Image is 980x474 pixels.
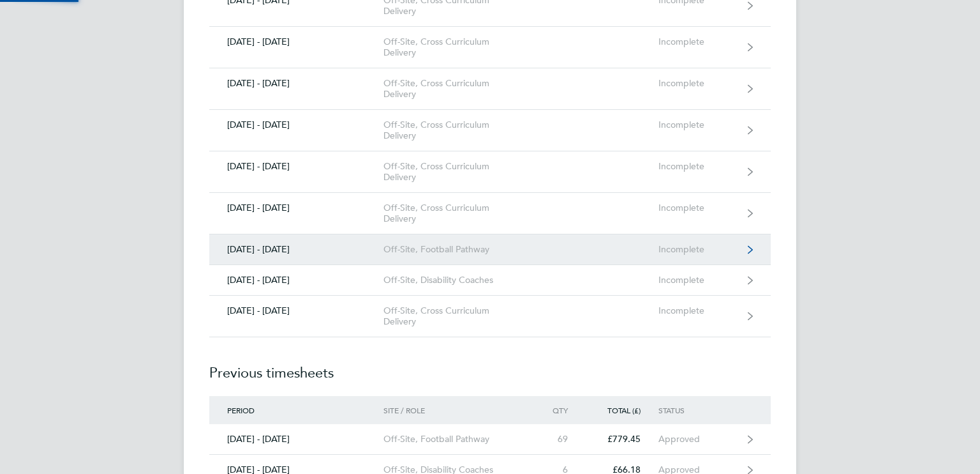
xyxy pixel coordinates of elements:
div: Site / Role [383,406,530,415]
div: Qty [530,406,586,415]
a: [DATE] - [DATE]Off-Site, Cross Curriculum DeliveryIncomplete [209,151,771,193]
div: Incomplete [658,36,737,47]
div: Incomplete [658,161,737,172]
div: Incomplete [658,305,737,316]
a: [DATE] - [DATE]Off-Site, Football Pathway69£779.45Approved [209,424,771,455]
div: [DATE] - [DATE] [209,78,383,89]
div: [DATE] - [DATE] [209,244,383,255]
div: Off-Site, Football Pathway [383,244,530,255]
div: Status [658,406,737,415]
div: Incomplete [658,275,737,286]
h2: Previous timesheets [209,337,771,396]
a: [DATE] - [DATE]Off-Site, Football PathwayIncomplete [209,234,771,265]
a: [DATE] - [DATE]Off-Site, Cross Curriculum DeliveryIncomplete [209,296,771,337]
div: Off-Site, Cross Curriculum Delivery [383,78,530,100]
div: [DATE] - [DATE] [209,434,383,445]
div: Incomplete [658,203,737,213]
div: [DATE] - [DATE] [209,203,383,213]
span: Period [227,405,255,415]
div: 69 [530,434,586,445]
div: Off-Site, Cross Curriculum Delivery [383,305,530,327]
a: [DATE] - [DATE]Off-Site, Cross Curriculum DeliveryIncomplete [209,68,771,110]
div: Off-Site, Cross Curriculum Delivery [383,36,530,58]
a: [DATE] - [DATE]Off-Site, Cross Curriculum DeliveryIncomplete [209,27,771,68]
div: Off-Site, Football Pathway [383,434,530,445]
div: Total (£) [586,406,658,415]
div: Incomplete [658,78,737,89]
div: £779.45 [586,434,658,445]
a: [DATE] - [DATE]Off-Site, Cross Curriculum DeliveryIncomplete [209,110,771,151]
div: Off-Site, Cross Curriculum Delivery [383,119,530,141]
div: [DATE] - [DATE] [209,36,383,47]
div: [DATE] - [DATE] [209,275,383,286]
a: [DATE] - [DATE]Off-Site, Disability CoachesIncomplete [209,265,771,296]
div: Off-Site, Disability Coaches [383,275,530,286]
div: Off-Site, Cross Curriculum Delivery [383,203,530,224]
div: [DATE] - [DATE] [209,119,383,130]
div: Off-Site, Cross Curriculum Delivery [383,161,530,183]
div: Approved [658,434,737,445]
div: [DATE] - [DATE] [209,305,383,316]
div: Incomplete [658,119,737,130]
div: [DATE] - [DATE] [209,161,383,172]
a: [DATE] - [DATE]Off-Site, Cross Curriculum DeliveryIncomplete [209,193,771,234]
div: Incomplete [658,244,737,255]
